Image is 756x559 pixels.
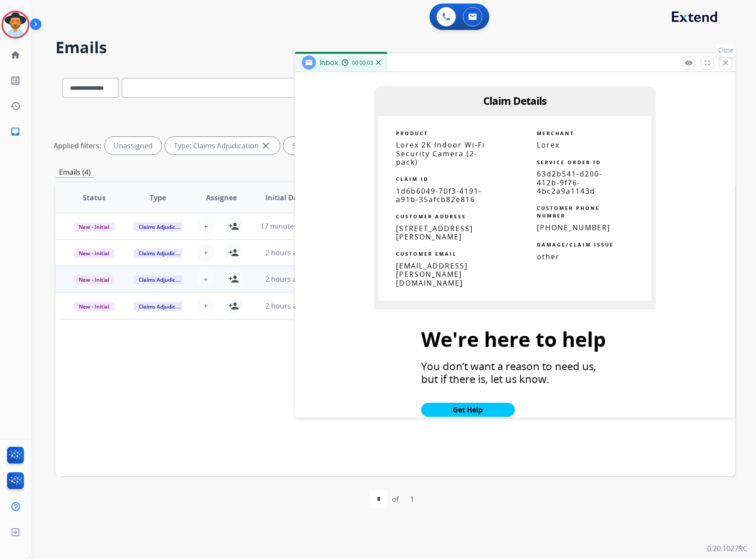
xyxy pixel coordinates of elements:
[10,75,21,86] mat-icon: list_alt
[265,301,305,311] span: 2 hours ago
[73,275,114,284] span: New - Initial
[73,222,114,232] span: New - Initial
[204,247,208,258] span: +
[537,140,560,150] span: Lorex
[421,403,515,417] a: Get Help
[3,12,28,37] img: avatar
[228,274,239,284] mat-icon: person_add
[133,222,194,232] span: Claims Adjudication
[352,59,373,66] span: 00:00:03
[537,241,614,248] strong: DAMAGE/CLAIM ISSUE
[73,249,114,258] span: New - Initial
[55,39,735,56] h2: Emails
[10,101,21,111] mat-icon: history
[421,325,606,353] span: We're here to help
[197,297,214,315] button: +
[537,130,574,136] strong: MERCHANT
[537,205,600,219] strong: CUSTOMER PHONE NUMBER
[197,217,214,235] button: +
[10,126,21,137] mat-icon: inbox
[150,192,166,203] span: Type
[55,167,94,178] p: Emails (4)
[685,59,693,67] mat-icon: remove_red_eye
[228,247,239,258] mat-icon: person_add
[265,248,305,257] span: 2 hours ago
[396,130,428,136] strong: PRODUCT
[537,223,610,232] span: [PHONE_NUMBER]
[537,159,601,165] strong: SERVICE ORDER ID
[483,93,547,108] span: Claim Details
[403,490,421,508] div: 1
[396,176,429,182] strong: CLAIM ID
[421,359,596,386] span: You don’t want a reason to need us, but if there is, let us know.
[133,249,194,258] span: Claims Adjudication
[228,301,239,311] mat-icon: person_add
[204,274,208,284] span: +
[396,186,482,204] span: 1d6b6049-70f3-4191-a91b-35afcb82e816
[261,140,271,151] mat-icon: close
[396,261,468,287] span: [EMAIL_ADDRESS][PERSON_NAME][DOMAIN_NAME]
[10,50,21,60] mat-icon: home
[719,56,732,70] button: Close
[396,213,466,220] strong: CUSTOMER ADDRESS
[265,192,305,203] span: Initial Date
[197,244,214,261] button: +
[396,224,473,242] span: [STREET_ADDRESS][PERSON_NAME]
[392,494,399,504] div: of
[703,59,711,67] mat-icon: fullscreen
[133,275,194,284] span: Claims Adjudication
[83,192,106,203] span: Status
[283,137,376,154] div: Status: New - Initial
[722,59,730,67] mat-icon: close
[73,302,114,311] span: New - Initial
[707,543,747,554] p: 0.20.1027RC
[261,221,312,231] span: 17 minutes ago
[54,140,101,151] p: Applied filters:
[204,301,208,311] span: +
[537,169,602,195] span: 63d2b541-d200-412b-9f76-4bc2a9a1143d
[204,221,208,232] span: +
[206,192,237,203] span: Assignee
[537,252,560,261] span: other
[133,302,194,311] span: Claims Adjudication
[197,270,214,288] button: +
[396,140,485,166] span: Lorex 2K Indoor Wi-Fi Security Camera (2-pack)
[716,44,736,57] p: Close
[228,221,239,232] mat-icon: person_add
[265,274,305,284] span: 2 hours ago
[165,137,280,154] div: Type: Claims Adjudication
[319,58,338,67] span: Inbox
[105,137,161,154] div: Unassigned
[396,250,457,257] strong: CUSTOMER EMAIL
[453,405,483,415] strong: Get Help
